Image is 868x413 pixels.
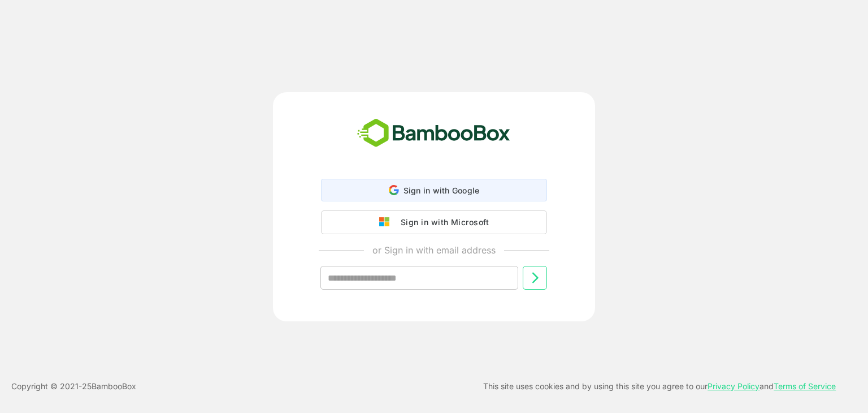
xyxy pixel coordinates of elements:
a: Privacy Policy [708,381,759,391]
div: Sign in with Google [321,179,547,201]
p: or Sign in with email address [372,243,496,257]
div: Sign in with Microsoft [395,215,489,230]
span: Sign in with Google [403,186,480,195]
a: Terms of Service [774,381,836,391]
p: This site uses cookies and by using this site you agree to our and [483,380,836,393]
img: google [379,217,395,227]
img: bamboobox [351,115,517,152]
button: Sign in with Microsoft [321,210,547,234]
p: Copyright © 2021- 25 BambooBox [11,380,136,393]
